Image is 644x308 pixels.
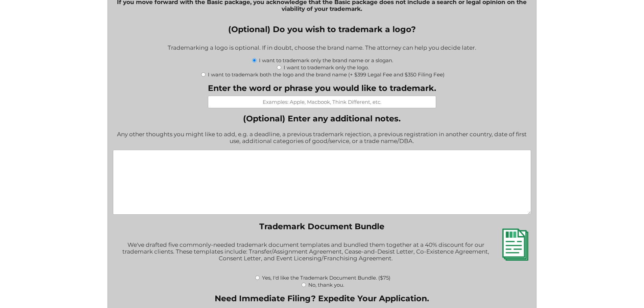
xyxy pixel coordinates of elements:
label: (Optional) Enter any additional notes. [113,114,531,123]
img: Trademark Document Bundle [499,229,531,261]
div: Trademarking a logo is optional. If in doubt, choose the brand name. The attorney can help you de... [113,40,531,56]
input: Examples: Apple, Macbook, Think Different, etc. [208,96,436,108]
label: Yes, I'd like the Trademark Document Bundle. ($75) [262,275,390,281]
label: I want to trademark only the logo. [284,64,369,71]
label: I want to trademark only the brand name or a slogan. [259,57,393,64]
legend: Trademark Document Bundle [259,221,384,231]
div: We've drafted five commonly-needed trademark document templates and bundled them together at a 40... [113,237,531,274]
label: Enter the word or phrase you would like to trademark. [208,83,436,93]
label: No, thank you. [308,282,344,288]
div: Any other thoughts you might like to add, e.g. a deadline, a previous trademark rejection, a prev... [113,126,531,150]
label: I want to trademark both the logo and the brand name (+ $399 Legal Fee and $350 Filing Fee) [208,71,445,78]
legend: (Optional) Do you wish to trademark a logo? [228,24,416,34]
legend: Need Immediate Filing? Expedite Your Application. [215,293,429,303]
